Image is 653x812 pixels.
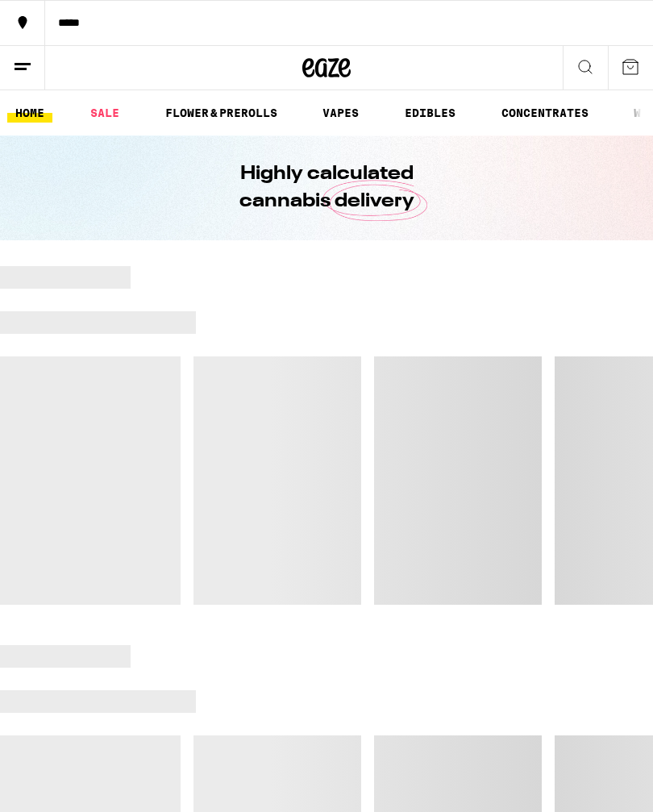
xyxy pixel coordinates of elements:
a: EDIBLES [397,103,464,123]
iframe: Opens a widget where you can find more information [549,764,637,804]
a: SALE [82,103,127,123]
a: FLOWER & PREROLLS [157,103,285,123]
a: HOME [7,103,52,123]
a: VAPES [314,103,367,123]
h1: Highly calculated cannabis delivery [193,160,460,215]
a: CONCENTRATES [493,103,597,123]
